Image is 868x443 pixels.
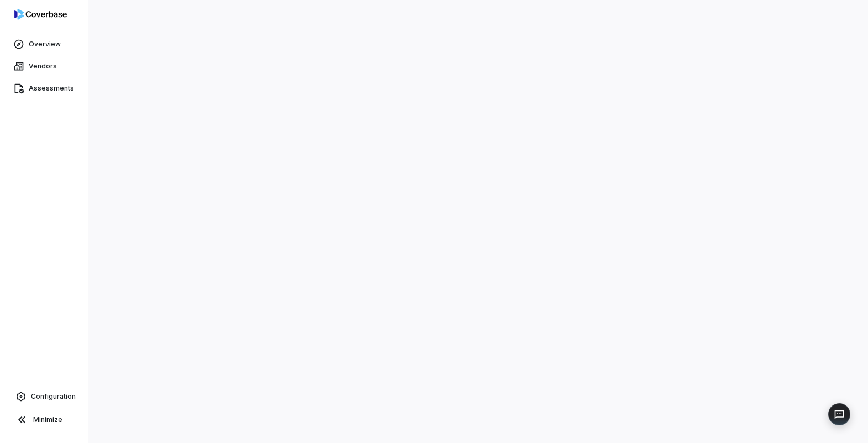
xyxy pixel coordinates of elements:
a: Overview [2,34,86,54]
button: Minimize [4,409,83,431]
span: Overview [29,40,61,49]
span: Vendors [29,62,57,71]
span: Assessments [29,84,74,93]
a: Configuration [4,387,83,407]
a: Vendors [2,56,86,76]
img: logo-D7KZi-bG.svg [14,9,67,20]
span: Configuration [31,392,76,401]
a: Assessments [2,78,86,98]
span: Minimize [33,415,62,424]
